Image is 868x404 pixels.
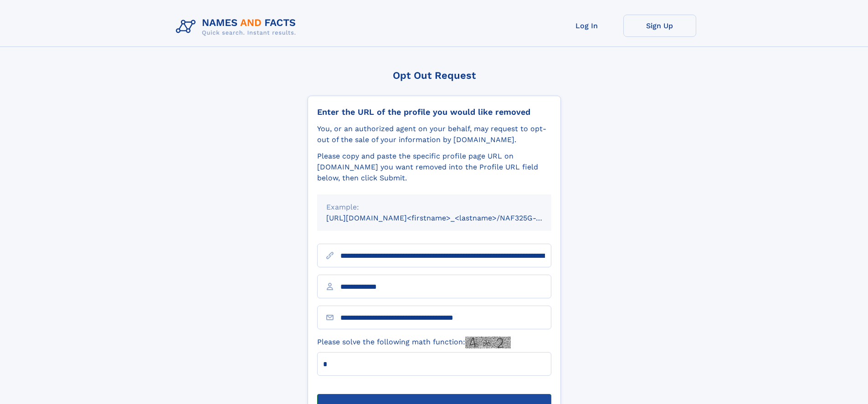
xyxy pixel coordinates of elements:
[326,202,542,213] div: Example:
[326,214,569,222] small: [URL][DOMAIN_NAME]<firstname>_<lastname>/NAF325G-xxxxxxxx
[172,15,303,39] img: Logo Names and Facts
[308,70,561,81] div: Opt Out Request
[623,15,696,37] a: Sign Up
[550,15,623,37] a: Log In
[317,107,551,117] div: Enter the URL of the profile you would like removed
[317,123,551,145] div: You, or an authorized agent on your behalf, may request to opt-out of the sale of your informatio...
[317,337,511,348] label: Please solve the following math function:
[317,151,551,184] div: Please copy and paste the specific profile page URL on [DOMAIN_NAME] you want removed into the Pr...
